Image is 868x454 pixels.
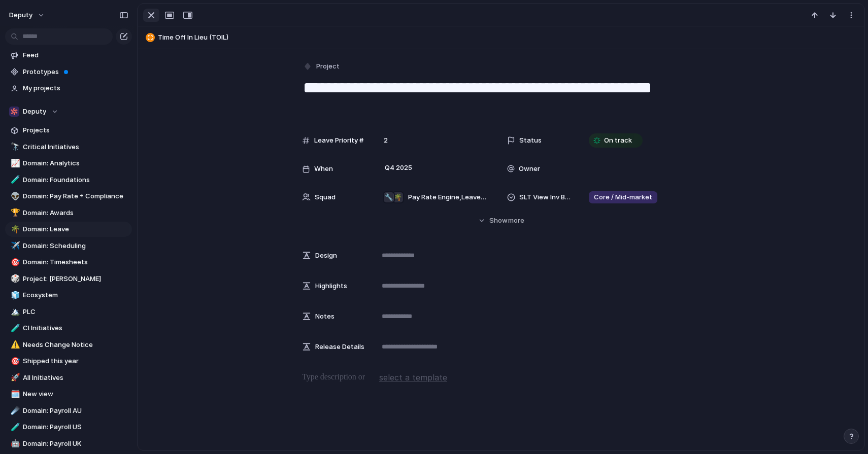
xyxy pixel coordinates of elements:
span: 2 [380,135,392,146]
button: 🌴 [9,224,19,234]
a: 🧪Domain: Foundations [5,172,132,188]
button: ✈️ [9,241,19,251]
button: 👽 [9,191,19,201]
a: Feed [5,48,132,63]
a: ⚠️Needs Change Notice [5,337,132,353]
button: select a template [378,370,449,385]
a: 🎯Domain: Timesheets [5,255,132,270]
div: 🔭 [11,141,18,153]
span: Domain: Pay Rate + Compliance [23,191,128,201]
span: Domain: Scheduling [23,241,128,251]
div: 👽 [11,191,18,202]
a: 🧊Ecosystem [5,288,132,303]
span: Core / Mid-market [594,192,652,202]
button: 🧪 [9,422,19,432]
a: 🔭Critical Initiatives [5,139,132,155]
div: 🎲 [11,273,18,285]
a: 🤖Domain: Payroll UK [5,436,132,451]
a: 🌴Domain: Leave [5,222,132,237]
span: Notes [315,311,335,322]
button: 📈 [9,158,19,168]
span: Domain: Payroll US [23,422,128,432]
div: 🚀All Initiatives [5,370,132,386]
span: Domain: Analytics [23,158,128,168]
span: Owner [519,164,540,174]
span: Q4 2025 [382,162,415,174]
span: New view [23,389,128,399]
a: Projects [5,123,132,138]
button: 🎯 [9,257,19,267]
button: deputy [5,7,50,23]
div: ⚠️ [11,339,18,351]
span: Needs Change Notice [23,340,128,350]
button: 🗓️ [9,389,19,399]
div: 🗓️ [11,389,18,400]
span: Status [519,135,542,146]
a: 🧪Domain: Payroll US [5,420,132,435]
span: CI Initiatives [23,323,128,333]
button: 🧪 [9,323,19,333]
a: 👽Domain: Pay Rate + Compliance [5,189,132,204]
span: My projects [23,83,128,93]
span: Time Off In Lieu (TOIL) [158,32,859,43]
div: 🎯Shipped this year [5,354,132,369]
span: Projects [23,125,128,135]
div: 🧊 [11,290,18,301]
a: 📈Domain: Analytics [5,156,132,171]
div: 🔧 [384,192,394,202]
a: 🧪CI Initiatives [5,321,132,336]
span: Prototypes [23,67,128,77]
span: Project [316,61,340,72]
a: My projects [5,81,132,96]
a: ✈️Domain: Scheduling [5,238,132,254]
button: 🔭 [9,142,19,152]
span: Shipped this year [23,356,128,366]
span: Feed [23,50,128,60]
span: On track [604,135,632,146]
div: 🤖 [11,438,18,449]
div: ☄️ [11,405,18,416]
span: Domain: Payroll AU [23,406,128,416]
div: 🌴 [393,192,403,202]
span: select a template [379,371,447,383]
span: Domain: Payroll UK [23,439,128,449]
span: deputy [9,10,32,20]
div: 🏆Domain: Awards [5,205,132,221]
div: 🏆 [11,207,18,219]
span: Domain: Awards [23,208,128,218]
button: 🧪 [9,175,19,185]
span: Design [315,251,337,261]
div: 🚀 [11,372,18,383]
div: 📈 [11,158,18,169]
button: ☄️ [9,406,19,416]
div: ☄️Domain: Payroll AU [5,403,132,418]
button: Project [301,59,343,74]
a: 🗓️New view [5,387,132,402]
span: Release Details [315,342,364,352]
button: 🧊 [9,290,19,300]
div: 🌴 [11,224,18,235]
span: Highlights [315,281,347,291]
button: 🤖 [9,439,19,449]
button: 🏆 [9,208,19,218]
a: 🎲Project: [PERSON_NAME] [5,271,132,287]
span: Domain: Foundations [23,175,128,185]
button: Showmore [302,212,700,230]
span: Deputy [23,107,46,117]
a: Prototypes [5,64,132,80]
span: SLT View Inv Bucket [519,192,572,202]
button: 🎯 [9,356,19,366]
